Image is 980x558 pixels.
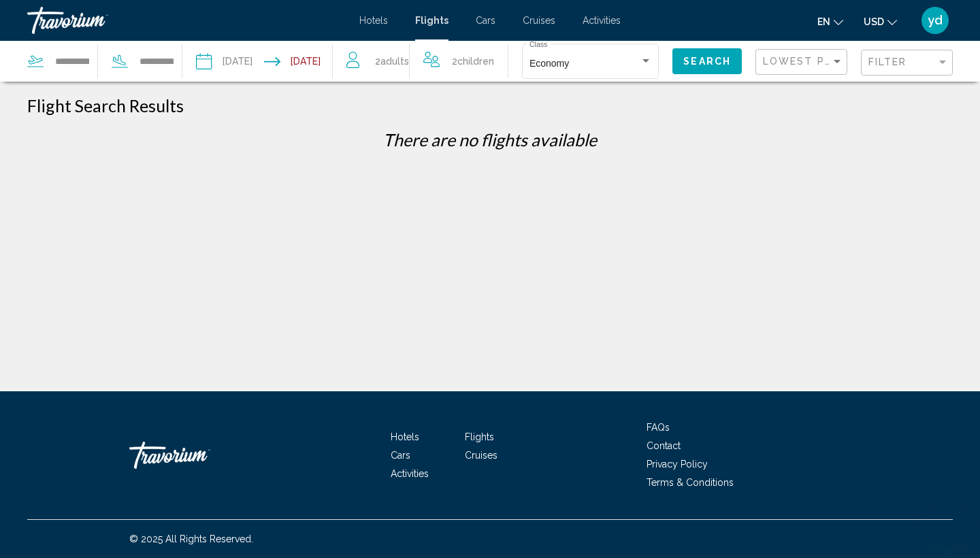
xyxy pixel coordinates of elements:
[27,95,184,116] h1: Flight Search Results
[27,129,953,150] p: There are no flights available
[683,56,731,67] span: Search
[583,15,621,26] a: Activities
[196,41,252,82] button: Depart date: Nov 21, 2025
[647,459,708,470] a: Privacy Policy
[27,7,346,34] a: Travorium
[129,435,265,476] a: Travorium
[380,56,409,67] span: Adults
[333,41,508,82] button: Travelers: 2 adults, 2 children
[264,41,321,82] button: Return date: Nov 30, 2025
[457,56,494,67] span: Children
[452,52,494,71] span: 2
[861,49,953,77] button: Filter
[763,56,851,67] span: Lowest Price
[817,12,843,31] button: Change language
[864,12,897,31] button: Change currency
[817,16,830,27] span: en
[415,15,448,26] a: Flights
[647,477,734,488] a: Terms & Conditions
[391,450,410,461] a: Cars
[672,48,742,73] button: Search
[647,422,670,433] a: FAQs
[868,56,907,67] span: Filter
[917,6,953,35] button: User Menu
[476,15,495,26] a: Cars
[763,56,843,68] mat-select: Sort by
[465,450,497,461] a: Cruises
[465,431,494,442] a: Flights
[864,16,884,27] span: USD
[647,440,681,451] a: Contact
[129,534,253,544] span: © 2025 All Rights Reserved.
[359,15,388,26] a: Hotels
[375,52,409,71] span: 2
[529,58,569,69] span: Economy
[523,15,555,26] a: Cruises
[928,14,943,27] span: yd
[391,431,419,442] a: Hotels
[391,468,429,479] a: Activities
[926,504,969,547] iframe: Button to launch messaging window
